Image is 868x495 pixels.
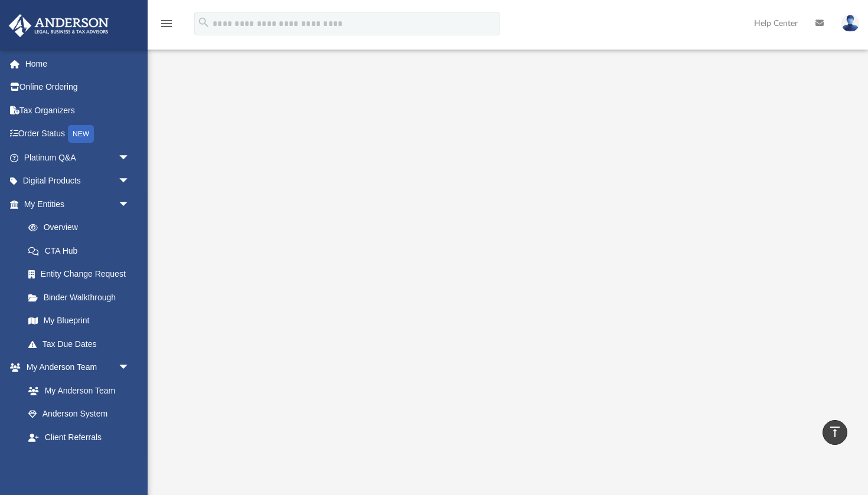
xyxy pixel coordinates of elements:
[5,14,112,37] img: Anderson Advisors Platinum Portal
[118,169,142,194] span: arrow_drop_down
[8,99,148,122] a: Tax Organizers
[17,216,148,240] a: Overview
[118,146,142,170] span: arrow_drop_down
[8,76,148,99] a: Online Ordering
[17,425,142,449] a: Client Referrals
[823,420,847,445] a: vertical_align_top
[118,449,142,473] span: arrow_drop_down
[17,263,148,286] a: Entity Change Request
[17,286,148,309] a: Binder Walkthrough
[17,402,142,426] a: Anderson System
[17,309,142,333] a: My Blueprint
[159,22,174,31] a: menu
[8,122,148,146] a: Order StatusNEW
[197,16,210,29] i: search
[118,356,142,380] span: arrow_drop_down
[8,356,142,379] a: My Anderson Teamarrow_drop_down
[8,52,148,76] a: Home
[8,146,148,169] a: Platinum Q&Aarrow_drop_down
[17,332,148,356] a: Tax Due Dates
[841,15,859,32] img: User Pic
[8,449,142,473] a: My Documentsarrow_drop_down
[17,379,136,402] a: My Anderson Team
[8,192,148,216] a: My Entitiesarrow_drop_down
[68,125,94,143] div: NEW
[17,239,148,263] a: CTA Hub
[8,169,148,193] a: Digital Productsarrow_drop_down
[159,17,174,31] i: menu
[828,425,842,439] i: vertical_align_top
[118,192,142,217] span: arrow_drop_down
